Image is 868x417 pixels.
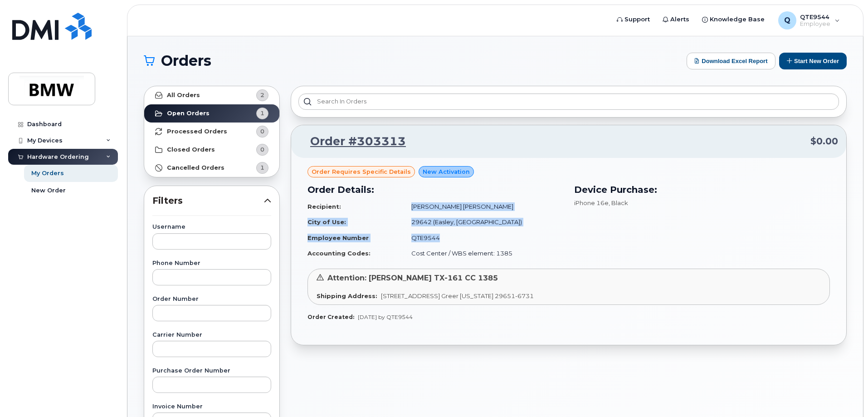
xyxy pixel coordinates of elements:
[152,404,271,410] label: Invoice Number
[307,314,354,320] strong: Order Created:
[144,104,279,123] a: Open Orders1
[312,167,411,176] span: Order requires Specific details
[317,292,377,299] strong: Shipping Address:
[403,245,563,261] td: Cost Center / WBS element: 1385
[167,164,224,172] strong: Cancelled Orders
[829,378,861,410] iframe: Messenger Launcher
[167,128,227,135] strong: Processed Orders
[167,92,200,99] strong: All Orders
[574,183,830,196] h3: Device Purchase:
[152,224,271,230] label: Username
[423,167,470,176] span: New Activation
[167,110,210,117] strong: Open Orders
[403,230,563,246] td: QTE9544
[260,91,264,99] span: 2
[358,314,413,320] span: [DATE] by QTE9544
[307,183,563,196] h3: Order Details:
[307,250,371,257] strong: Accounting Codes:
[152,296,271,302] label: Order Number
[810,135,838,148] span: $0.00
[307,234,369,241] strong: Employee Number
[152,368,271,374] label: Purchase Order Number
[609,199,628,206] span: , Black
[152,260,271,266] label: Phone Number
[144,123,279,141] a: Processed Orders0
[260,109,264,118] span: 1
[161,54,211,68] span: Orders
[298,93,839,110] input: Search in orders
[307,218,346,226] strong: City of Use:
[403,214,563,230] td: 29642 (Easley, [GEOGRAPHIC_DATA])
[144,86,279,104] a: All Orders2
[152,332,271,338] label: Carrier Number
[260,163,264,172] span: 1
[167,146,215,153] strong: Closed Orders
[299,133,406,150] a: Order #303313
[260,127,264,136] span: 0
[152,194,264,207] span: Filters
[260,145,264,154] span: 0
[144,159,279,177] a: Cancelled Orders1
[779,53,847,69] button: Start New Order
[687,53,775,69] button: Download Excel Report
[403,199,563,215] td: [PERSON_NAME] [PERSON_NAME]
[307,203,341,210] strong: Recipient:
[327,274,498,282] span: Attention: [PERSON_NAME] TX-161 CC 1385
[144,141,279,159] a: Closed Orders0
[574,199,609,206] span: iPhone 16e
[381,292,534,299] span: [STREET_ADDRESS] Greer [US_STATE] 29651-6731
